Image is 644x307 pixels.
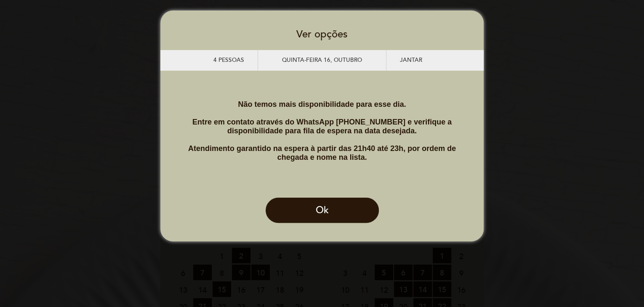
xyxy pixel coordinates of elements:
div: Jantar [386,50,474,71]
p: Não temos mais disponibilidade para esse dia. Entre em contato através do WhatsApp [PHONE_NUMBER]... [160,94,484,168]
div: Quinta-feira 16, outubro [258,50,386,71]
div: 4 pessoas [170,50,258,71]
h3: Ver opções [160,19,484,50]
button: Ok [266,198,379,223]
